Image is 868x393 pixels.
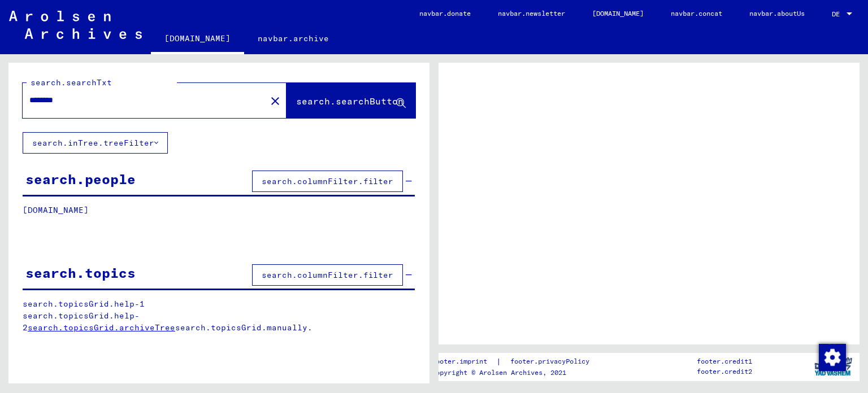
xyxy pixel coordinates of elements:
div: search.people [25,169,136,189]
a: footer.imprint [432,356,496,368]
a: navbar.archive [244,25,342,52]
p: footer.credit2 [697,366,752,377]
a: [DOMAIN_NAME] [151,25,244,54]
p: [DOMAIN_NAME] [23,204,415,216]
mat-label: search.searchTxt [31,77,112,88]
img: Arolsen_neg.svg [9,11,142,39]
span: search.columnFilter.filter [262,270,393,280]
span: search.searchButton [296,95,403,107]
button: search.columnFilter.filter [252,264,403,286]
div: | [432,356,603,368]
p: footer.credit1 [697,356,752,366]
p: Copyright © Arolsen Archives, 2021 [432,368,603,378]
img: Zustimmung ändern [819,344,846,371]
img: yv_logo.png [812,352,854,381]
button: Clear [264,89,287,112]
a: search.topicsGrid.archiveTree [28,322,175,333]
button: search.inTree.treeFilter [23,132,168,154]
a: footer.privacyPolicy [501,356,603,368]
mat-icon: close [268,94,282,108]
button: search.columnFilter.filter [252,171,403,192]
span: DE [832,10,844,18]
div: search.topics [25,263,136,283]
span: search.columnFilter.filter [262,176,393,186]
p: search.topicsGrid.help-1 search.topicsGrid.help-2 search.topicsGrid.manually. [23,298,415,334]
button: search.searchButton [287,83,415,118]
